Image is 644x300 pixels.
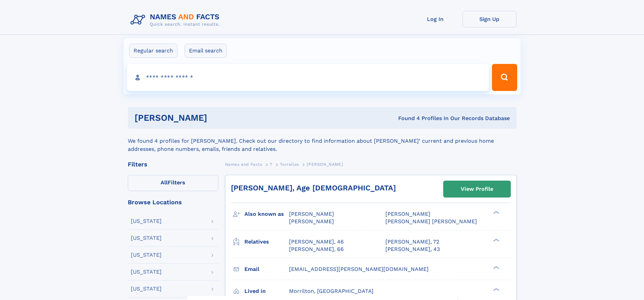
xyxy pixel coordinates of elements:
[231,184,396,192] a: [PERSON_NAME], Age [DEMOGRAPHIC_DATA]
[131,235,162,241] div: [US_STATE]
[135,114,303,122] h1: [PERSON_NAME]
[385,218,477,225] span: [PERSON_NAME] [PERSON_NAME]
[131,252,162,258] div: [US_STATE]
[307,162,343,167] span: [PERSON_NAME]
[185,44,227,58] label: Email search
[244,208,289,220] h3: Also known as
[289,288,374,294] span: Morrilton, [GEOGRAPHIC_DATA]
[128,199,218,205] div: Browse Locations
[492,287,500,292] div: ❯
[461,181,493,197] div: View Profile
[225,160,262,168] a: Names and Facts
[289,218,334,225] span: [PERSON_NAME]
[244,263,289,275] h3: Email
[270,160,272,168] a: T
[385,211,430,217] span: [PERSON_NAME]
[444,181,510,197] a: View Profile
[127,64,489,91] input: search input
[492,210,500,215] div: ❯
[408,11,462,27] a: Log In
[280,160,299,168] a: Torrellas
[128,11,225,29] img: Logo Names and Facts
[280,162,299,167] span: Torrellas
[128,129,517,153] div: We found 4 profiles for [PERSON_NAME]. Check out our directory to find information about [PERSON_...
[289,238,344,246] a: [PERSON_NAME], 46
[492,265,500,270] div: ❯
[128,161,218,167] div: Filters
[385,238,439,246] a: [PERSON_NAME], 72
[303,115,510,122] div: Found 4 Profiles In Our Records Database
[129,44,177,58] label: Regular search
[492,64,517,91] button: Search Button
[385,246,440,253] a: [PERSON_NAME], 43
[492,238,500,242] div: ❯
[289,211,334,217] span: [PERSON_NAME]
[244,285,289,297] h3: Lived in
[462,11,517,27] a: Sign Up
[161,179,168,186] span: All
[270,162,272,167] span: T
[131,286,162,292] div: [US_STATE]
[128,175,218,191] label: Filters
[244,236,289,248] h3: Relatives
[131,269,162,275] div: [US_STATE]
[289,266,429,272] span: [EMAIL_ADDRESS][PERSON_NAME][DOMAIN_NAME]
[131,218,162,224] div: [US_STATE]
[289,246,344,253] a: [PERSON_NAME], 66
